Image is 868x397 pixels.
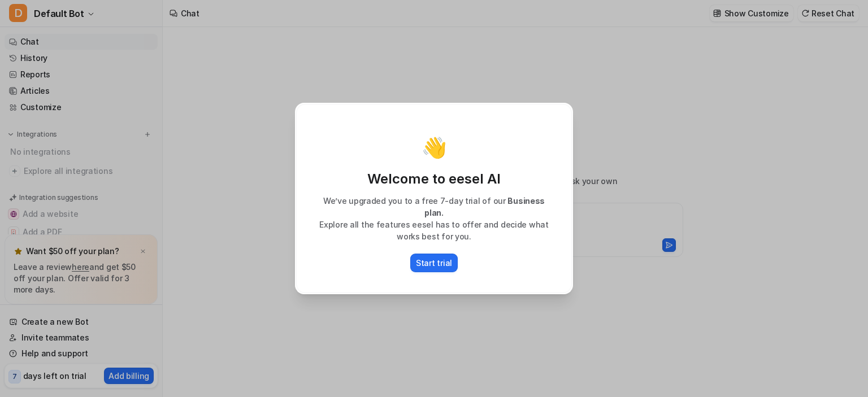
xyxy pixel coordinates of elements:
p: Welcome to eesel AI [308,170,560,188]
p: Explore all the features eesel has to offer and decide what works best for you. [308,219,560,242]
p: We’ve upgraded you to a free 7-day trial of our [308,195,560,219]
p: Start trial [416,257,452,269]
button: Start trial [410,254,458,272]
p: 👋 [422,136,447,159]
